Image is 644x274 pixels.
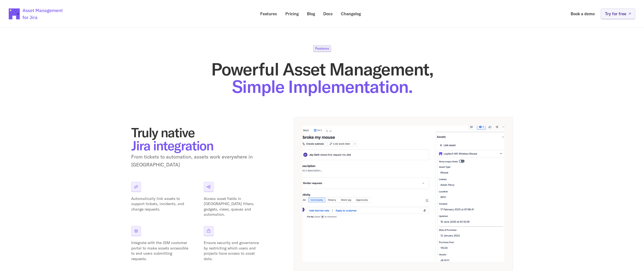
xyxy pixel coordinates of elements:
a: Book a demo [567,8,598,19]
p: From tickets to automation, assets work everywhere in [GEOGRAPHIC_DATA] [131,153,268,169]
p: Automatically link assets to support tickets, incidents, and change requests. [131,196,188,212]
h1: Powerful Asset Management, [131,60,513,95]
p: Access asset fields in [GEOGRAPHIC_DATA] filters, gadgets, views, queues and automation. [204,196,261,217]
p: Changelog [341,12,361,16]
a: Pricing [281,8,302,19]
a: Try for free [601,8,635,19]
span: Jira integration [131,137,213,154]
p: Pricing [285,12,299,16]
p: Try for free [605,12,626,16]
a: Features [256,8,281,19]
p: Blog [307,12,315,16]
img: App [302,126,504,262]
p: Features [315,47,329,50]
p: Docs [323,12,333,16]
a: Blog [303,8,319,19]
a: Changelog [337,8,365,19]
p: Features [260,12,277,16]
p: Book a demo [571,12,595,16]
a: Docs [319,8,337,19]
p: Ensure security and governance by restricting which users and projects have access to asset data. [204,240,261,261]
h2: Truly native [131,126,268,152]
p: Integrate with the JSM customer portal to make assets accessible to end users submitting requests. [131,240,188,261]
span: Simple Implementation. [232,75,412,98]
